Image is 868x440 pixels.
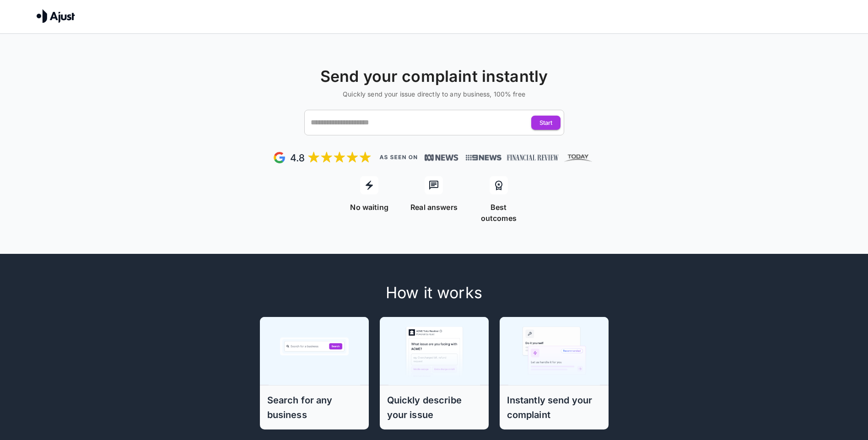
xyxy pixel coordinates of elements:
[4,67,864,86] h4: Send your complaint instantly
[269,317,360,385] img: Step 1
[531,116,561,130] button: Start
[508,317,600,385] img: Step 3
[387,393,481,422] h6: Quickly describe your issue
[425,153,458,162] img: News, Financial Review, Today
[37,9,75,23] img: Ajust
[200,283,669,302] h4: How it works
[267,393,361,422] h6: Search for any business
[507,393,601,422] h6: Instantly send your complaint
[410,202,458,213] p: Real answers
[273,150,372,165] img: Google Review - 5 stars
[388,317,480,385] img: Step 2
[472,202,525,224] p: Best outcomes
[379,155,417,160] img: As seen on
[4,90,864,99] h6: Quickly send your issue directly to any business, 100% free
[350,202,388,213] p: No waiting
[462,151,596,164] img: News, Financial Review, Today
